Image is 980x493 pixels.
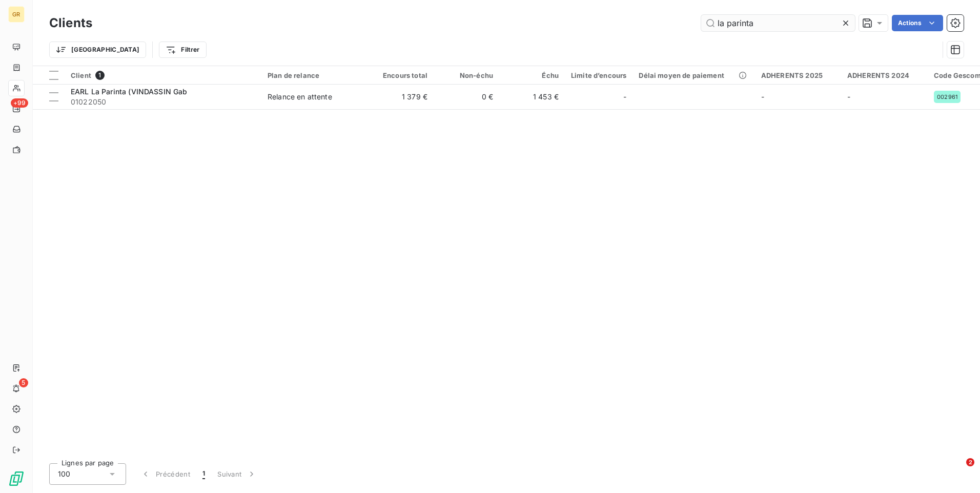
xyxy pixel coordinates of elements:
span: 1 [95,71,105,80]
div: Limite d’encours [571,71,626,79]
span: 5 [19,378,28,387]
span: 1 [202,469,205,479]
button: 1 [196,463,211,485]
span: 100 [58,469,70,479]
span: 01022050 [71,97,255,107]
span: - [761,92,764,101]
div: Délai moyen de paiement [639,71,748,79]
button: Filtrer [159,42,206,58]
a: +99 [8,100,24,117]
td: 1 453 € [499,85,565,109]
iframe: Intercom live chat [945,458,970,483]
div: ADHERENTS 2025 [761,71,835,79]
td: 0 € [434,85,499,109]
div: Plan de relance [268,71,362,79]
span: - [847,92,850,101]
span: Client [71,71,91,79]
td: 1 379 € [368,85,434,109]
div: Relance en attente [268,92,332,102]
button: Précédent [134,463,196,485]
div: Échu [505,71,559,79]
span: EARL La Parinta (VINDASSIN Gab [71,87,188,96]
input: Rechercher [701,15,855,31]
span: - [623,92,626,102]
span: +99 [11,98,28,108]
img: Logo LeanPay [8,470,25,487]
button: Suivant [211,463,263,485]
span: 2 [966,458,974,466]
div: GR [8,6,25,23]
button: [GEOGRAPHIC_DATA] [49,42,146,58]
button: Actions [892,15,943,31]
h3: Clients [49,14,92,32]
div: Encours total [374,71,427,79]
div: ADHERENTS 2024 [847,71,922,79]
span: 002961 [937,94,957,100]
div: Non-échu [440,71,493,79]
